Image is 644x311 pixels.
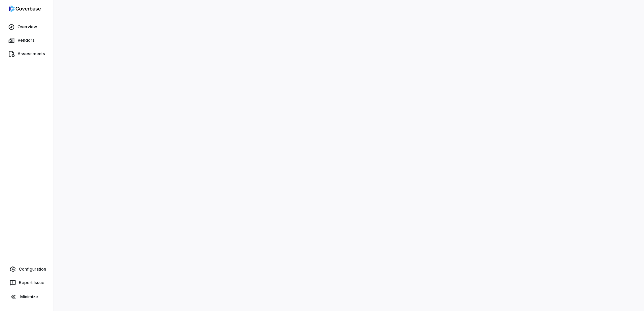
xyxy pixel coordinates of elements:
[1,34,52,46] a: Vendors
[3,290,51,304] button: Minimize
[1,48,52,60] a: Assessments
[1,21,52,33] a: Overview
[9,5,41,12] img: logo-D7KZi-bG.svg
[3,263,51,275] a: Configuration
[3,277,51,289] button: Report Issue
